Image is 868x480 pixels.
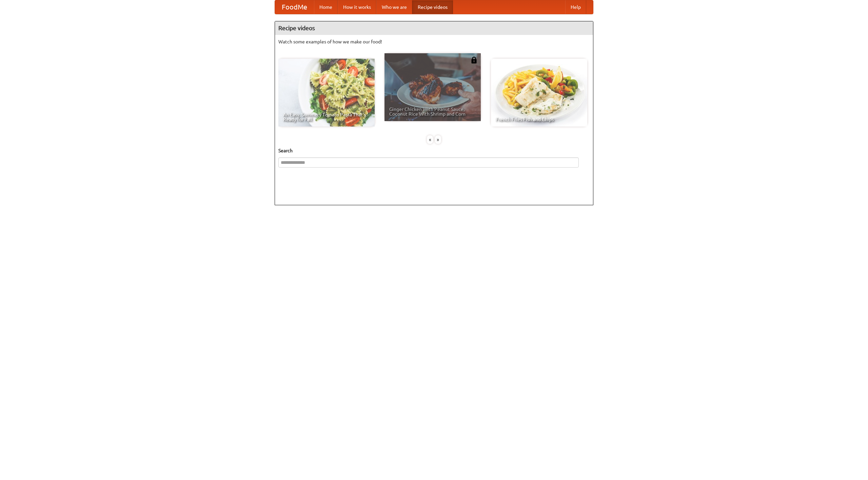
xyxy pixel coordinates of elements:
[338,0,376,14] a: How it works
[427,135,433,144] div: «
[275,21,593,35] h4: Recipe videos
[283,112,370,122] span: An Easy, Summery Tomato Pasta That's Ready for Fall
[491,59,587,127] a: French Fries Fish and Chips
[275,0,314,14] a: FoodMe
[314,0,338,14] a: Home
[435,135,441,144] div: »
[496,117,583,122] span: French Fries Fish and Chips
[412,0,453,14] a: Recipe videos
[376,0,412,14] a: Who we are
[471,57,477,63] img: 483408.png
[278,147,590,154] h5: Search
[278,38,590,45] p: Watch some examples of how we make our food!
[565,0,586,14] a: Help
[278,59,375,127] a: An Easy, Summery Tomato Pasta That's Ready for Fall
